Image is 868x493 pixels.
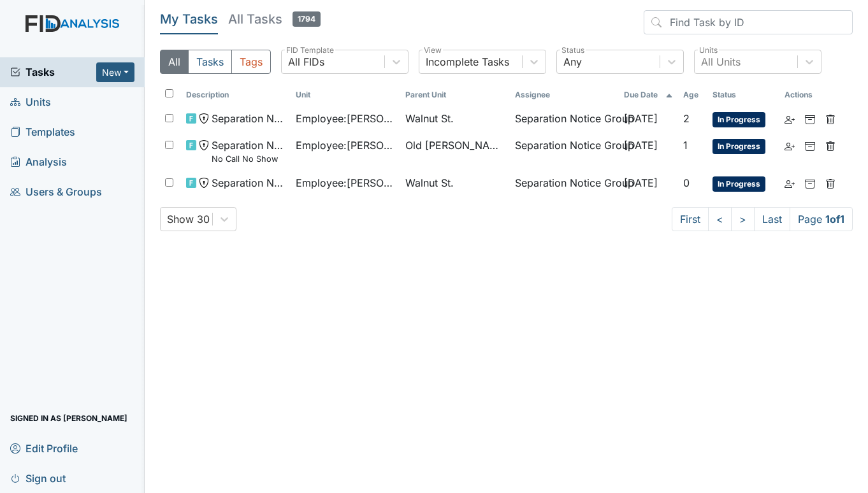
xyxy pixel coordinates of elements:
[510,132,619,170] td: Separation Notice Group
[426,54,509,69] div: Incomplete Tasks
[712,176,765,192] span: In Progress
[228,10,321,28] h5: All Tasks
[619,84,678,106] th: Toggle SortBy
[231,50,271,74] button: Tags
[825,138,835,153] a: Delete
[672,207,709,231] a: First
[683,112,690,125] span: 2
[160,10,218,28] h5: My Tasks
[712,112,765,127] span: In Progress
[624,139,658,152] span: [DATE]
[624,176,658,189] span: [DATE]
[825,213,844,225] strong: 1 of 1
[212,111,286,126] span: Separation Notice
[405,175,454,190] span: Walnut St.
[10,408,127,428] span: Signed in as [PERSON_NAME]
[10,182,102,202] span: Users & Groups
[825,175,835,190] a: Delete
[212,138,286,165] span: Separation Notice No Call No Show
[212,175,286,190] span: Separation Notice
[563,54,582,69] div: Any
[405,138,505,153] span: Old [PERSON_NAME].
[701,54,741,69] div: All Units
[805,138,815,153] a: Archive
[683,176,690,189] span: 0
[296,175,395,190] span: Employee : [PERSON_NAME][GEOGRAPHIC_DATA]
[288,54,324,69] div: All FIDs
[10,122,75,142] span: Templates
[296,138,395,153] span: Employee : [PERSON_NAME]
[10,438,78,458] span: Edit Profile
[683,139,688,152] span: 1
[805,175,815,190] a: Archive
[779,84,843,106] th: Actions
[790,207,853,231] span: Page
[10,64,96,80] a: Tasks
[624,112,658,125] span: [DATE]
[708,207,732,231] a: <
[678,84,707,106] th: Toggle SortBy
[10,468,66,488] span: Sign out
[672,207,853,231] nav: task-pagination
[510,170,619,197] td: Separation Notice Group
[712,139,765,154] span: In Progress
[10,92,51,112] span: Units
[510,84,619,106] th: Assignee
[296,111,395,126] span: Employee : [PERSON_NAME]
[731,207,755,231] a: >
[293,11,321,27] span: 1794
[10,152,67,172] span: Analysis
[405,111,454,126] span: Walnut St.
[181,84,291,106] th: Toggle SortBy
[188,50,232,74] button: Tasks
[167,211,210,227] div: Show 30
[644,10,853,34] input: Find Task by ID
[754,207,790,231] a: Last
[160,50,189,74] button: All
[165,89,173,97] input: Toggle All Rows Selected
[510,106,619,132] td: Separation Notice Group
[212,153,286,165] small: No Call No Show
[96,62,134,82] button: New
[400,84,510,106] th: Toggle SortBy
[160,50,271,74] div: Type filter
[805,111,815,126] a: Archive
[291,84,400,106] th: Toggle SortBy
[707,84,779,106] th: Toggle SortBy
[825,111,835,126] a: Delete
